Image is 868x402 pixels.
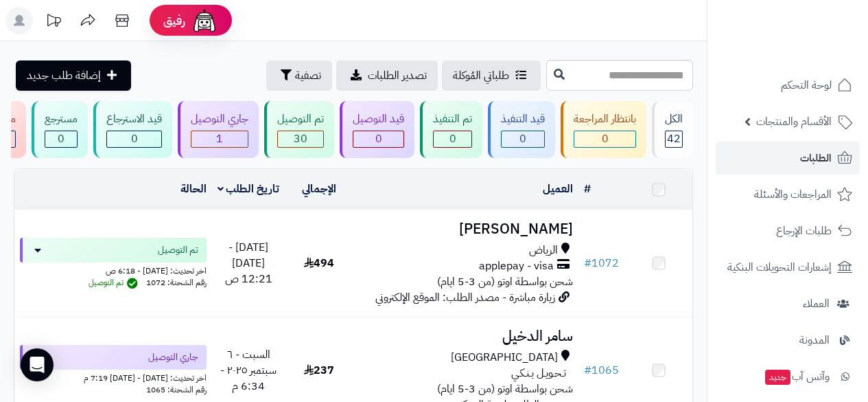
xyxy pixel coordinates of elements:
[584,362,591,379] span: #
[716,324,860,357] a: المدونة
[45,131,77,147] div: 0
[36,7,71,38] a: تحديثات المنصة
[261,101,337,158] a: تم التوصيل 30
[442,60,541,91] a: طلباتي المُوكلة
[716,69,860,102] a: لوحة التحكم
[375,289,555,306] span: زيارة مباشرة - مصدر الطلب: الموقع الإلكتروني
[107,131,161,147] div: 0
[437,273,573,290] span: شحن بواسطة اوتو (من 3-5 ايام)
[146,383,207,396] span: رقم الشحنة: 1065
[148,350,198,364] span: جاري التوصيل
[558,101,649,158] a: بانتظار المراجعة 0
[375,131,382,147] span: 0
[665,111,683,127] div: الكل
[353,111,404,127] div: قيد التوصيل
[353,131,403,147] div: 0
[716,178,860,211] a: المراجعات والأسئلة
[191,111,248,127] div: جاري التوصيل
[485,101,558,158] a: قيد التنفيذ 0
[20,370,207,384] div: اخر تحديث: [DATE] - [DATE] 7:19 م
[358,221,573,237] h3: [PERSON_NAME]
[519,131,526,147] span: 0
[358,328,573,344] h3: سامر الدخيل
[574,111,636,127] div: بانتظار المراجعة
[191,7,218,34] img: ai-face.png
[543,181,573,197] a: العميل
[146,276,207,289] span: رقم الشحنة: 1072
[218,181,280,197] a: تاريخ الطلب
[191,131,248,147] div: 1
[502,131,544,147] div: 0
[776,221,832,241] span: طلبات الإرجاع
[180,181,207,197] a: الحالة
[800,148,832,168] span: الطلبات
[20,263,207,277] div: اخر تحديث: [DATE] - 6:18 ص
[764,367,830,386] span: وآتس آب
[479,258,554,274] span: applepay - visa
[584,255,619,271] a: #1072
[21,348,54,381] div: Open Intercom Messenger
[716,287,860,320] a: العملاء
[602,131,609,147] span: 0
[437,381,573,397] span: شحن بواسطة اوتو (من 3-5 ايام)
[368,67,427,84] span: تصدير الطلبات
[716,142,860,175] a: الطلبات
[266,60,332,91] button: تصفية
[584,181,591,197] a: #
[336,60,438,91] a: تصدير الطلبات
[91,101,175,158] a: قيد الاسترجاع 0
[417,101,485,158] a: تم التنفيذ 0
[716,214,860,247] a: طلبات الإرجاع
[304,255,334,271] span: 494
[451,350,558,366] span: [GEOGRAPHIC_DATA]
[58,131,64,147] span: 0
[803,294,830,313] span: العملاء
[584,255,591,271] span: #
[277,111,324,127] div: تم التوصيل
[799,331,830,350] span: المدونة
[754,185,832,204] span: المراجعات والأسئلة
[216,131,223,147] span: 1
[131,131,138,147] span: 0
[501,111,545,127] div: قيد التنفيذ
[278,131,323,147] div: 30
[433,111,472,127] div: تم التنفيذ
[225,239,272,287] span: [DATE] - [DATE] 12:21 ص
[584,362,619,379] a: #1065
[89,276,141,289] span: تم التوصيل
[158,243,198,257] span: تم التوصيل
[302,181,336,197] a: الإجمالي
[574,131,635,147] div: 0
[27,67,101,84] span: إضافة طلب جديد
[175,101,261,158] a: جاري التوصيل 1
[775,38,855,67] img: logo-2.png
[781,76,832,95] span: لوحة التحكم
[295,67,321,84] span: تصفية
[220,346,277,394] span: السبت - ٦ سبتمبر ٢٠٢٥ - 6:34 م
[16,60,131,91] a: إضافة طلب جديد
[449,131,456,147] span: 0
[727,258,832,277] span: إشعارات التحويلات البنكية
[45,111,78,127] div: مسترجع
[756,112,832,131] span: الأقسام والمنتجات
[511,366,566,381] span: تـحـويـل بـنـكـي
[29,101,91,158] a: مسترجع 0
[529,243,558,258] span: الرياض
[453,67,509,84] span: طلباتي المُوكلة
[434,131,471,147] div: 0
[294,131,307,147] span: 30
[163,12,185,29] span: رفيق
[667,131,681,147] span: 42
[765,370,790,385] span: جديد
[716,251,860,284] a: إشعارات التحويلات البنكية
[649,101,696,158] a: الكل42
[337,101,417,158] a: قيد التوصيل 0
[716,360,860,393] a: وآتس آبجديد
[304,362,334,379] span: 237
[106,111,162,127] div: قيد الاسترجاع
